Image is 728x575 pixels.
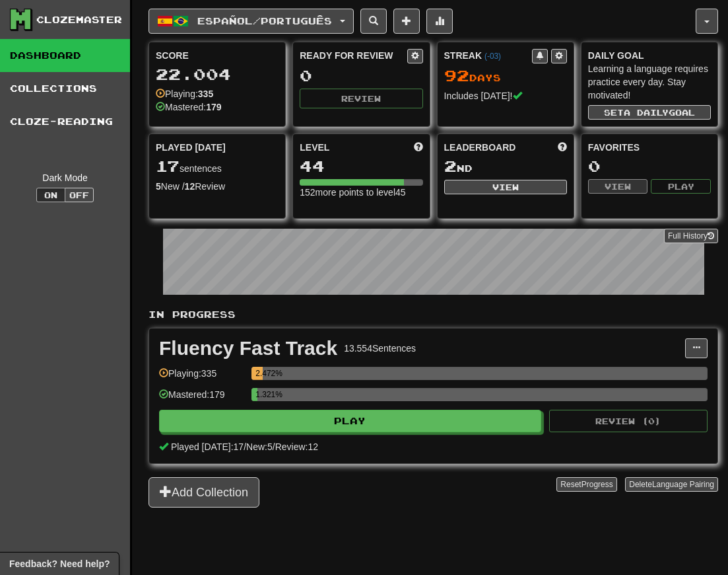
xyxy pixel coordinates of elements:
[156,181,161,192] strong: 5
[588,105,711,120] button: Seta dailygoal
[300,67,422,84] div: 0
[185,181,195,192] strong: 12
[444,158,567,175] div: nd
[156,158,279,175] div: sentences
[588,49,711,62] div: Daily Goal
[159,367,245,389] div: Playing: 335
[156,157,180,175] span: 17
[156,100,222,114] div: Mastered:
[444,66,469,85] span: 92
[414,141,423,154] span: Score more points to level up
[156,49,279,62] div: Score
[9,557,110,570] span: Open feedback widget
[36,188,65,202] button: On
[652,480,714,489] span: Language Pairing
[300,49,407,62] div: Ready for Review
[588,141,711,154] div: Favorites
[444,180,567,194] button: View
[300,158,422,174] div: 44
[426,9,453,34] button: More stats
[159,410,541,432] button: Play
[206,102,221,112] strong: 179
[300,89,422,108] button: Review
[273,441,275,452] span: /
[300,186,422,199] div: 152 more points to level 45
[549,410,708,432] button: Review (0)
[156,141,226,154] span: Played [DATE]
[159,388,245,410] div: Mastered: 179
[344,342,416,355] div: 13.554 Sentences
[275,441,318,452] span: Review: 12
[300,141,329,154] span: Level
[664,229,718,243] a: Full History
[246,441,273,452] span: New: 5
[588,62,711,102] div: Learning a language requires practice every day. Stay motivated!
[484,52,501,61] a: (-03)
[444,141,516,154] span: Leaderboard
[149,477,259,508] button: Add Collection
[651,179,711,194] button: Play
[10,171,120,184] div: Dark Mode
[624,108,669,117] span: a daily
[149,308,718,321] p: In Progress
[556,477,616,492] button: ResetProgress
[156,87,213,100] div: Playing:
[156,66,279,83] div: 22.004
[198,89,213,99] strong: 335
[558,141,567,154] span: This week in points, UTC
[444,67,567,85] div: Day s
[255,367,263,380] div: 2.472%
[360,9,387,34] button: Search sentences
[244,441,246,452] span: /
[156,180,279,193] div: New / Review
[197,15,332,26] span: Español / Português
[444,89,567,102] div: Includes [DATE]!
[171,441,244,452] span: Played [DATE]: 17
[444,49,532,62] div: Streak
[581,480,613,489] span: Progress
[255,388,257,401] div: 1.321%
[588,179,648,194] button: View
[393,9,420,34] button: Add sentence to collection
[625,477,718,492] button: DeleteLanguage Pairing
[149,9,354,34] button: Español/Português
[36,13,122,26] div: Clozemaster
[588,158,711,174] div: 0
[159,338,337,358] div: Fluency Fast Track
[65,188,94,202] button: Off
[444,157,457,175] span: 2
